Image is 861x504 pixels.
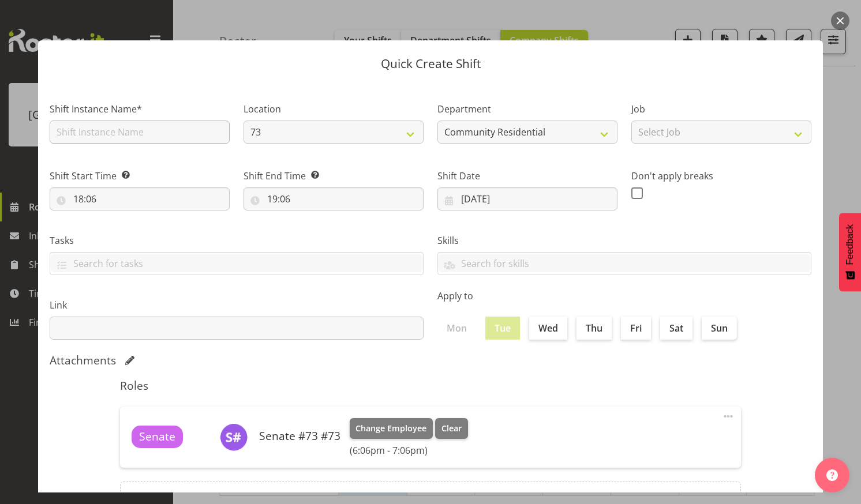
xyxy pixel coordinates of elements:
label: Sun [702,317,737,340]
label: Link [50,298,424,312]
label: Apply to [437,289,811,303]
button: Feedback - Show survey [839,213,861,291]
input: Search for skills [438,254,811,272]
label: Shift Start Time [50,169,230,183]
label: Shift End Time [244,169,424,183]
input: Search for tasks [50,254,423,272]
label: Thu [577,317,612,340]
input: Click to select... [244,187,424,210]
input: Click to select... [50,187,230,210]
label: Shift Instance Name* [50,102,230,116]
h6: (6:06pm - 7:06pm) [350,445,468,456]
label: Wed [529,317,567,340]
label: Tasks [50,234,424,247]
label: Skills [437,234,811,247]
label: Shift Date [437,169,617,183]
span: Change Employee [355,422,426,435]
label: Location [244,102,424,116]
label: Department [437,102,617,116]
span: Senate [139,428,175,445]
label: Job [631,102,811,116]
h5: Attachments [50,353,116,367]
h6: Senate #73 #73 [259,430,340,442]
p: Quick Create Shift [50,58,811,70]
img: help-xxl-2.png [826,469,838,481]
label: Tue [485,317,520,340]
button: Clear [435,418,468,439]
h5: Roles [120,379,741,393]
span: Feedback [845,224,855,265]
span: Clear [441,422,462,435]
input: Click to select... [437,187,617,210]
label: Don't apply breaks [631,169,811,183]
label: Mon [437,317,476,340]
button: Change Employee [350,418,433,439]
input: Shift Instance Name [50,121,230,144]
label: Sat [660,317,692,340]
img: senate-73-agency3823.jpg [220,423,248,451]
label: Fri [621,317,651,340]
